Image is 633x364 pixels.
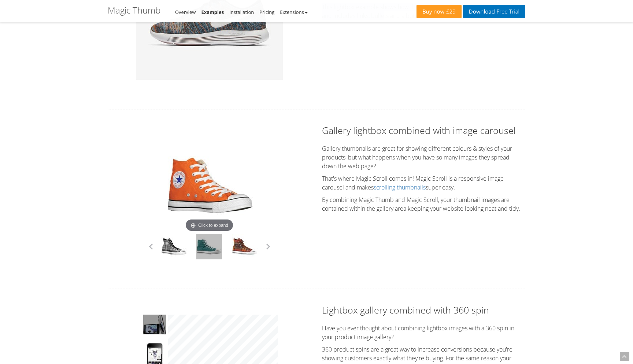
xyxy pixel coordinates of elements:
h1: Magic Thumb [108,5,160,15]
a: DownloadFree Trial [463,5,525,18]
span: Free Trial [495,9,519,15]
a: Extensions [280,9,307,15]
img: allstar-6-1b.jpg [162,139,257,234]
a: Overview [175,9,196,15]
span: £29 [444,9,456,15]
a: scrolling thumbnails [374,183,426,191]
a: Examples [201,9,224,15]
a: Installation [229,9,254,15]
a: Buy now£29 [417,5,462,18]
p: That's where Magic Scroll comes in! Magic Scroll is a responsive image carousel and makes super e... [322,174,525,192]
p: Have you ever thought about combining lightbox images with a 360 spin in your product image gallery? [322,324,525,341]
a: Click to expand [162,139,257,234]
h2: Lightbox gallery combined with 360 spin [322,304,525,316]
h2: Gallery lightbox combined with image carousel [322,124,525,137]
p: By combining Magic Thumb and Magic Scroll, your thumbnail images are contained within the gallery... [322,195,525,213]
a: Pricing [259,9,274,15]
p: Gallery thumbnails are great for showing different colours & styles of your products, but what ha... [322,144,525,170]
